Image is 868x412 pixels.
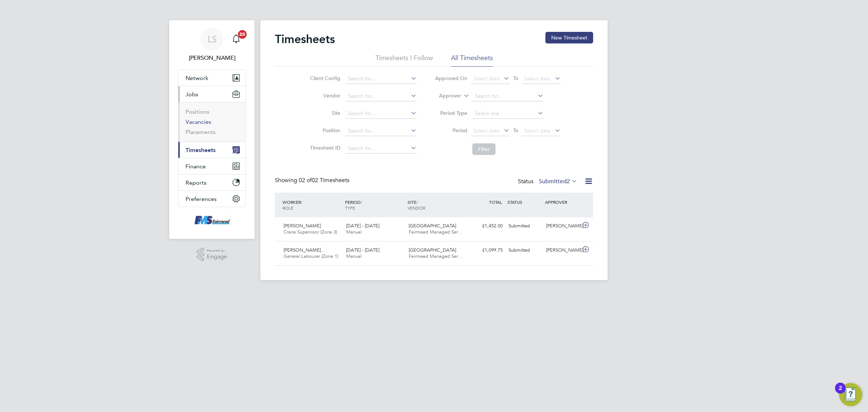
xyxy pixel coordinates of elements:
span: 20 [238,30,247,39]
label: Site [308,110,340,116]
span: [PERSON_NAME]… [284,247,325,253]
span: [GEOGRAPHIC_DATA] [409,247,456,253]
div: Submitted [506,220,543,232]
div: WORKER [281,196,343,214]
button: New Timesheet [545,32,593,43]
div: £1,099.75 [468,244,506,256]
input: Search for... [345,143,417,154]
label: Approved On [435,75,467,81]
span: Jobs [186,91,198,98]
label: Approver [429,92,461,100]
span: Manual [346,229,362,235]
span: / [301,199,302,205]
button: Open Resource Center, 2 new notifications [839,383,862,406]
div: Showing [275,177,351,184]
span: 02 Timesheets [299,177,349,184]
div: 2 [839,388,842,398]
div: STATUS [506,196,543,209]
label: Position [308,127,340,134]
span: 2 [567,178,570,185]
a: Vacancies [186,118,211,125]
img: f-mead-logo-retina.png [193,214,231,226]
span: Powered by [207,248,227,254]
input: Search for... [345,91,417,101]
span: / [361,199,362,205]
label: Submitted [539,178,577,185]
div: Status [518,177,579,187]
button: Filter [472,143,495,155]
span: / [416,199,418,205]
span: LS [208,34,217,44]
span: To [511,126,520,135]
span: General Labourer (Zone 1) [284,253,338,259]
span: Fairmead Managed Ser… [409,229,463,235]
span: ROLE [282,205,293,211]
a: Placements [186,129,216,135]
input: Search for... [472,91,544,101]
input: Search for... [345,126,417,136]
span: Reports [186,179,207,186]
span: TOTAL [489,199,502,205]
span: Select date [524,127,550,134]
button: Preferences [178,191,246,207]
span: Timesheets [186,147,216,154]
label: Timesheet ID [308,144,340,151]
input: Search for... [345,74,417,84]
span: To [511,73,520,83]
label: Vendor [308,92,340,99]
div: Jobs [178,102,246,142]
span: TYPE [345,205,355,211]
div: APPROVER [543,196,581,209]
span: Crane Supervisor (Zone 3) [284,229,337,235]
div: PERIOD [343,196,406,214]
a: Powered byEngage [197,248,227,261]
span: [DATE] - [DATE] [346,247,379,253]
label: Period Type [435,110,467,116]
label: Client Config [308,75,340,81]
a: Go to home page [178,214,246,226]
span: 02 of [299,177,312,184]
span: Fairmead Managed Ser… [409,253,463,259]
span: Finance [186,163,206,170]
span: [DATE] - [DATE] [346,223,379,229]
span: Select date [524,75,550,82]
span: Preferences [186,196,217,202]
div: SITE [406,196,468,214]
a: LS[PERSON_NAME] [178,28,246,62]
input: Search for... [345,109,417,119]
a: 20 [229,28,243,51]
nav: Main navigation [169,20,255,239]
span: Lawrence Schott [178,54,246,62]
span: VENDOR [408,205,425,211]
div: [PERSON_NAME] [543,244,581,256]
li: All Timesheets [451,54,493,67]
span: Engage [207,254,227,260]
h2: Timesheets [275,32,335,46]
li: Timesheets I Follow [375,54,433,67]
div: Submitted [506,244,543,256]
span: Select date [473,127,499,134]
button: Finance [178,158,246,174]
div: £1,452.00 [468,220,506,232]
span: [PERSON_NAME] [284,223,321,229]
div: [PERSON_NAME] [543,220,581,232]
a: Positions [186,108,209,115]
span: Select date [473,75,499,82]
button: Timesheets [178,142,246,158]
button: Network [178,70,246,86]
span: Manual [346,253,362,259]
span: Network [186,75,208,81]
button: Jobs [178,86,246,102]
input: Select one [472,109,544,119]
button: Reports [178,175,246,190]
label: Period [435,127,467,134]
span: [GEOGRAPHIC_DATA] [409,223,456,229]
